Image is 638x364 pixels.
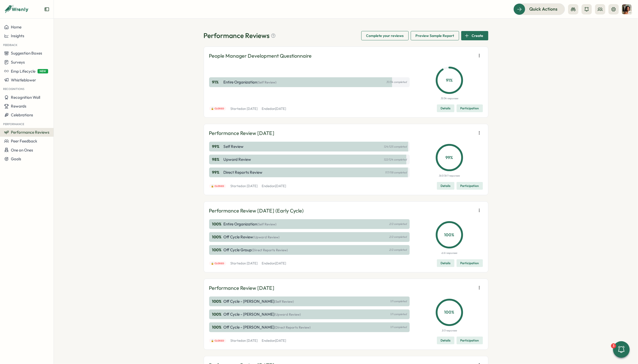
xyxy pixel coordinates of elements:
[411,31,459,40] button: Preview Sample Report
[460,337,479,344] span: Participation
[224,221,277,227] p: Entire Organization
[441,105,451,112] span: Details
[11,104,26,109] span: Rewards
[257,80,277,84] span: (Self Review)
[457,104,483,112] button: Participation
[262,107,286,111] p: Ended on [DATE]
[361,31,409,40] button: Complete your reviews
[437,309,462,316] p: 100 %
[212,312,223,317] p: 100 %
[224,144,244,149] p: Self Review
[212,299,223,304] p: 100 %
[11,60,25,65] span: Surveys
[262,338,286,343] p: Ended on [DATE]
[224,234,280,240] p: Off Cycle Review
[389,222,407,226] p: 2/2 completed
[209,52,312,60] p: People Manager Development Questionnaire
[209,129,275,137] p: Performance Review [DATE]
[11,78,36,82] span: Whistleblower
[224,312,301,317] p: Off Cycle - [PERSON_NAME]
[437,182,454,190] button: Details
[11,69,35,74] span: Emp Lifecycle
[457,337,483,344] button: Participation
[252,248,288,252] span: (Direct Reports Review)
[389,235,407,239] p: 2/2 completed
[441,96,458,101] p: 31/34 responses
[437,154,462,161] p: 99 %
[212,157,223,162] p: 98 %
[385,171,407,174] p: 117/118 completed
[224,157,251,162] p: Upward Review
[257,222,277,226] span: (Self Review)
[275,299,294,304] span: (Self Review)
[230,338,258,343] p: Started on [DATE]
[442,329,457,333] p: 3/3 responses
[384,145,407,148] p: 124/125 completed
[44,7,49,12] button: Expand sidebar
[441,182,451,189] span: Details
[211,339,224,343] span: 🔒 Closed
[38,69,48,73] span: NEW
[366,31,404,40] span: Complete your reviews
[439,174,460,178] p: 363/367 responses
[390,325,407,329] p: 1/1 completed
[212,324,223,330] p: 100 %
[457,182,483,190] button: Participation
[209,207,304,215] p: Performance Review [DATE] (Early Cycle)
[224,324,311,330] p: Off Cycle - [PERSON_NAME]
[230,184,258,188] p: Started on [DATE]
[611,343,616,348] div: 3
[11,51,42,56] span: Suggestion Boxes
[275,325,311,329] span: (Direct Reports Review)
[224,79,277,85] p: Entire Organization
[204,31,276,40] h1: Performance Reviews
[253,235,280,239] span: (Upward Review)
[437,104,454,112] button: Details
[441,260,451,267] span: Details
[212,170,223,175] p: 99 %
[442,251,457,255] p: 6/6 responses
[212,221,223,227] p: 100 %
[437,77,462,84] p: 91 %
[11,130,49,135] span: Performance Reviews
[457,259,483,267] button: Participation
[460,260,479,267] span: Participation
[390,313,407,316] p: 1/1 completed
[437,259,454,267] button: Details
[11,112,33,117] span: Celebrations
[11,95,40,100] span: Recognition Wall
[212,234,223,240] p: 100 %
[437,232,462,238] p: 100 %
[211,262,224,265] span: 🔒 Closed
[11,139,37,143] span: Peer Feedback
[212,79,223,85] p: 91 %
[437,337,454,344] button: Details
[11,33,24,38] span: Insights
[461,31,488,40] button: Create
[224,170,263,175] p: Direct Reports Review
[209,284,275,292] p: Performance Review [DATE]
[514,3,565,15] button: Quick Actions
[262,261,286,266] p: Ended on [DATE]
[416,31,454,40] span: Preview Sample Report
[224,247,288,253] p: Off Cycle Group
[389,248,407,252] p: 2/2 completed
[11,25,21,29] span: Home
[230,107,258,111] p: Started on [DATE]
[11,156,21,161] span: Goals
[211,184,224,188] span: 🔒 Closed
[384,158,407,161] p: 122/124 completed
[529,6,558,12] span: Quick Actions
[11,148,33,153] span: One on Ones
[230,261,258,266] p: Started on [DATE]
[224,299,294,304] p: Off Cycle - [PERSON_NAME]
[212,144,223,149] p: 99 %
[460,105,479,112] span: Participation
[613,341,630,358] button: 3
[275,312,301,316] span: (Upward Review)
[212,247,223,253] p: 100 %
[386,80,407,84] p: 31/34 completed
[622,4,632,14] img: Viveca Riley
